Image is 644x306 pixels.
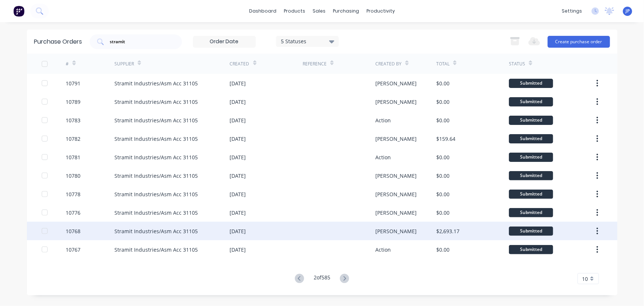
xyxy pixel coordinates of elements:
div: Action [375,153,391,161]
div: [DATE] [230,172,246,180]
div: 10783 [66,116,80,124]
div: Submitted [509,171,553,180]
div: Stramit Industries/Asm Acc 31105 [114,227,198,235]
div: Stramit Industries/Asm Acc 31105 [114,79,198,87]
div: [PERSON_NAME] [375,79,417,87]
div: $0.00 [436,172,450,180]
div: Submitted [509,134,553,143]
div: 10778 [66,190,80,198]
div: products [280,6,309,17]
div: [DATE] [230,98,246,106]
img: Factory [13,6,24,17]
div: Submitted [509,208,553,217]
div: [DATE] [230,135,246,143]
div: 2 of 585 [314,273,330,284]
div: Stramit Industries/Asm Acc 31105 [114,246,198,254]
div: $0.00 [436,79,450,87]
div: Submitted [509,245,553,254]
div: Total [436,61,450,67]
div: [PERSON_NAME] [375,135,417,143]
input: Search purchase orders... [109,38,171,45]
div: [DATE] [230,79,246,87]
div: $159.64 [436,135,455,143]
div: Submitted [509,153,553,162]
div: [DATE] [230,116,246,124]
button: Create purchase order [548,36,610,48]
div: Stramit Industries/Asm Acc 31105 [114,135,198,143]
div: 10767 [66,246,80,254]
div: Submitted [509,97,553,106]
div: [DATE] [230,153,246,161]
input: Order Date [193,36,255,47]
div: settings [558,6,586,17]
div: 5 Statuses [281,37,334,45]
div: Submitted [509,116,553,125]
div: [PERSON_NAME] [375,190,417,198]
div: $0.00 [436,246,450,254]
div: $2,693.17 [436,227,459,235]
div: 10782 [66,135,80,143]
div: Stramit Industries/Asm Acc 31105 [114,172,198,180]
div: 10781 [66,153,80,161]
div: Stramit Industries/Asm Acc 31105 [114,153,198,161]
div: Action [375,116,391,124]
div: 10791 [66,79,80,87]
div: purchasing [329,6,363,17]
div: 10789 [66,98,80,106]
div: Submitted [509,190,553,199]
div: [DATE] [230,209,246,217]
div: $0.00 [436,98,450,106]
div: Stramit Industries/Asm Acc 31105 [114,98,198,106]
div: Created [230,61,249,67]
span: 10 [582,275,588,283]
div: $0.00 [436,209,450,217]
div: Supplier [114,61,134,67]
div: [PERSON_NAME] [375,209,417,217]
div: Submitted [509,227,553,236]
div: $0.00 [436,116,450,124]
a: dashboard [245,6,280,17]
div: Stramit Industries/Asm Acc 31105 [114,209,198,217]
div: # [66,61,69,67]
div: [PERSON_NAME] [375,172,417,180]
div: Status [509,61,525,67]
div: $0.00 [436,153,450,161]
div: productivity [363,6,399,17]
div: 10780 [66,172,80,180]
div: 10776 [66,209,80,217]
div: [DATE] [230,246,246,254]
div: 10768 [66,227,80,235]
div: Stramit Industries/Asm Acc 31105 [114,116,198,124]
div: [PERSON_NAME] [375,227,417,235]
div: [DATE] [230,227,246,235]
div: Stramit Industries/Asm Acc 31105 [114,190,198,198]
div: sales [309,6,329,17]
span: JP [626,8,630,14]
div: Created By [375,61,402,67]
div: Purchase Orders [34,37,82,46]
div: Reference [303,61,327,67]
div: [DATE] [230,190,246,198]
div: Submitted [509,79,553,88]
div: $0.00 [436,190,450,198]
div: [PERSON_NAME] [375,98,417,106]
div: Action [375,246,391,254]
